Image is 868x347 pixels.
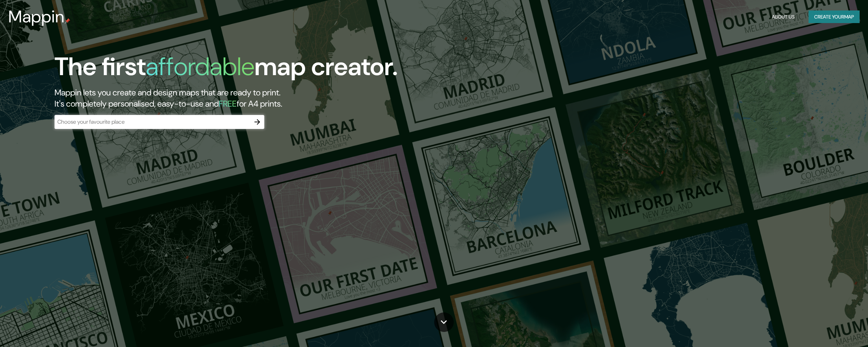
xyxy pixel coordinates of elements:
[55,87,489,109] h2: Mappin lets you create and design maps that are ready to print. It's completely personalised, eas...
[55,52,398,87] h1: The first map creator.
[146,50,254,83] h1: affordable
[219,98,237,109] h5: FREE
[8,7,65,27] h3: Mappin
[55,118,250,126] input: Choose your favourite place
[809,10,860,23] button: Create yourmap
[769,10,797,23] button: About Us
[65,18,70,24] img: mappin-pin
